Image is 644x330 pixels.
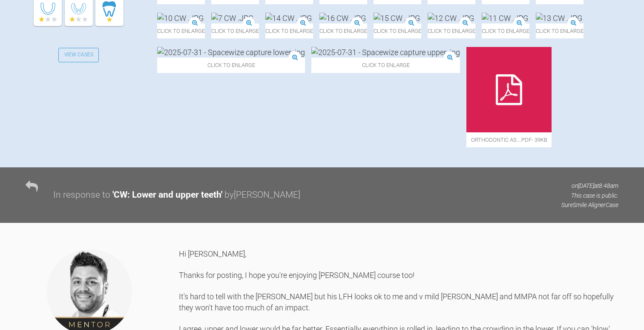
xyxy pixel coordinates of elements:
span: Click to enlarge [311,58,460,73]
img: 12 CW .JPG [428,13,474,23]
img: 11 CW .JPG [482,13,528,23]
img: 13 CW .JPG [536,13,582,23]
span: Click to enlarge [319,23,367,38]
img: 2025-07-31 - Spacewize capture upper .jpg [311,47,460,58]
span: Click to enlarge [374,23,421,38]
span: Orthodontic as….pdf - 39KB [466,132,552,147]
div: In response to [53,188,110,202]
span: Click to enlarge [428,23,475,38]
span: Click to enlarge [482,23,529,38]
span: Click to enlarge [536,23,584,38]
span: Click to enlarge [211,23,259,38]
img: 10 CW .JPG [157,13,204,23]
img: 2025-07-31 - Spacewize capture lower .jpg [157,47,305,58]
p: This case is public. [561,191,618,200]
img: 16 CW .JPG [319,13,366,23]
img: 15 CW .JPG [374,13,420,23]
div: by [PERSON_NAME] [224,188,300,202]
img: 7 CW .JPG [211,13,253,23]
span: Click to enlarge [157,23,205,38]
a: View Cases [58,48,99,62]
p: SureSmile Aligner Case [561,200,618,210]
img: 14 CW .JPG [265,13,312,23]
div: ' CW: Lower and upper teeth ' [112,188,222,202]
span: Click to enlarge [157,58,305,73]
p: on [DATE] at 8:48am [561,181,618,190]
span: Click to enlarge [265,23,313,38]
